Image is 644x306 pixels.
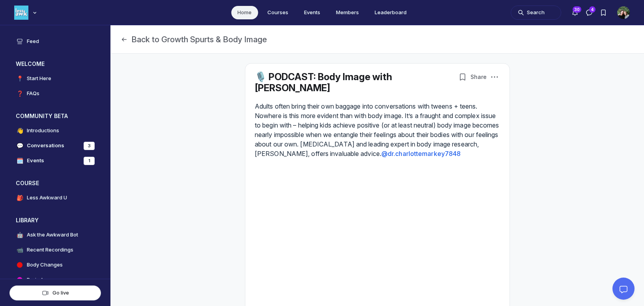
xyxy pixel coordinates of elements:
[27,75,51,83] h4: Start Here
[9,191,101,205] a: 🎒Less Awkward U
[9,228,101,242] a: 🤖Ask the Awkward Bot
[368,6,413,19] a: Leaderboard
[16,289,94,297] div: Go live
[330,6,365,19] a: Members
[9,35,101,48] a: Feed
[470,73,487,81] span: Share
[9,243,101,257] a: 📹Recent Recordings
[16,216,39,224] h3: LIBRARY
[27,127,59,135] h4: Introductions
[27,157,44,165] h4: Events
[298,6,327,19] a: Events
[9,273,101,287] a: Periods
[9,177,101,190] button: COURSECollapse space
[612,278,635,300] button: Circle support widget
[16,90,24,98] span: ❓
[617,6,630,19] button: User menu options
[568,6,582,20] button: Notifications
[511,6,561,20] button: Search
[9,285,101,300] button: Go live
[231,6,258,19] a: Home
[9,139,101,152] a: 💬Conversations3
[16,75,24,83] span: 📍
[14,5,39,21] button: Less Awkward Hub logo
[9,258,101,272] a: Body Changes
[582,6,596,20] button: Direct messages
[16,60,45,68] h3: WELCOME
[27,246,73,254] h4: Recent Recordings
[16,112,68,120] h3: COMMUNITY BETA
[469,71,488,83] button: Share
[16,194,24,202] span: 🎒
[27,38,39,45] h4: Feed
[596,6,610,20] button: Bookmarks
[27,231,78,239] h4: Ask the Awkward Bot
[27,194,67,202] h4: Less Awkward U
[14,6,28,20] img: Less Awkward Hub logo
[255,101,500,158] p: Adults often bring their own baggage into conversations with tweens + teens. Nowhere is this more...
[84,142,95,150] div: 3
[489,71,500,83] button: Post actions
[111,25,644,54] header: Page Header
[255,71,392,94] a: 🎙️ PODCAST: Body Image with [PERSON_NAME]
[9,124,101,137] a: 👋Introductions
[9,214,101,227] button: LIBRARYCollapse space
[16,231,24,239] span: 🤖
[27,90,39,98] h4: FAQs
[457,71,468,83] button: Bookmarks
[16,142,24,150] span: 💬
[261,6,295,19] a: Courses
[16,246,24,254] span: 📹
[120,34,267,45] button: Back to Growth Spurts & Body Image
[16,179,39,187] h3: COURSE
[9,110,101,122] button: COMMUNITY BETACollapse space
[16,127,24,135] span: 👋
[381,150,461,158] a: ‪@dr.charlottemarkey7848‬
[9,87,101,100] a: ❓FAQs
[27,142,64,150] h4: Conversations
[9,72,101,85] a: 📍Start Here
[27,261,63,269] h4: Body Changes
[16,157,24,165] span: 🗓️
[27,276,45,284] h4: Periods
[9,154,101,167] a: 🗓️Events1
[9,58,101,70] button: WELCOMECollapse space
[84,157,95,165] div: 1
